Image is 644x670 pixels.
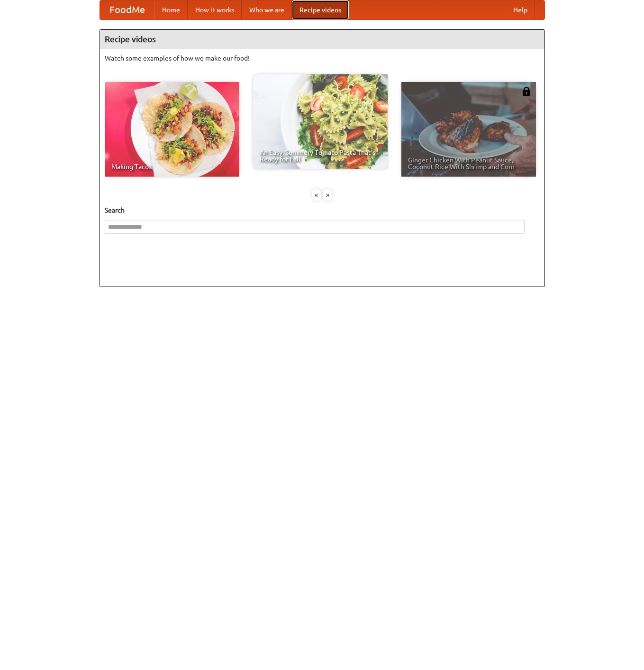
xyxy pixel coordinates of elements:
h4: Recipe videos [100,30,544,49]
span: Making Tacos [111,163,233,170]
a: FoodMe [100,0,154,19]
a: How it works [188,0,242,19]
a: Home [154,0,188,19]
span: An Easy, Summery Tomato Pasta That's Ready for Fall [260,149,381,162]
a: Help [506,0,535,19]
div: « [312,189,321,201]
a: An Easy, Summery Tomato Pasta That's Ready for Fall [253,74,388,169]
div: » [323,189,332,201]
p: Watch some examples of how we make our food! [105,54,540,63]
a: Making Tacos [105,82,239,177]
a: Recipe videos [292,0,349,19]
img: 483408.png [522,87,531,96]
h5: Search [105,205,540,215]
a: Who we are [242,0,292,19]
